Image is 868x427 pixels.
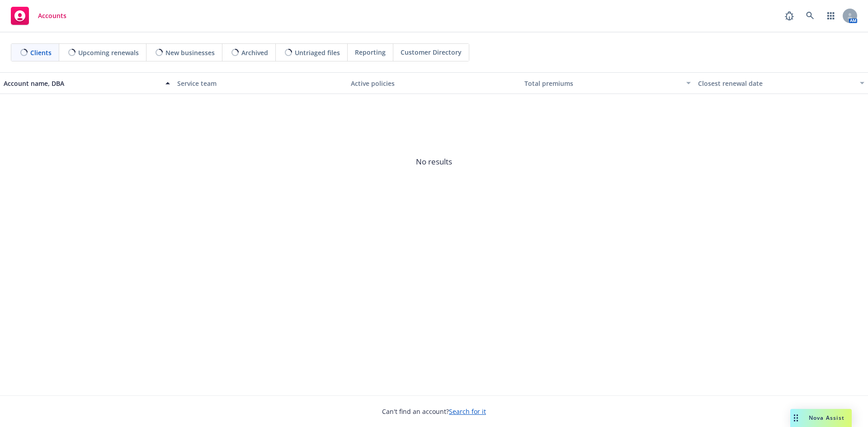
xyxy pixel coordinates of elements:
a: Switch app [822,7,840,25]
span: Upcoming renewals [78,48,139,57]
div: Total premiums [524,79,681,88]
button: Total premiums [521,72,694,94]
span: Archived [241,48,268,57]
span: Clients [30,48,52,57]
div: Active policies [351,79,517,88]
a: Accounts [7,3,70,28]
span: Untriaged files [295,48,340,57]
div: Closest renewal date [698,79,854,88]
button: Active policies [347,72,521,94]
span: Accounts [38,12,66,19]
span: New businesses [165,48,215,57]
span: Can't find an account? [382,407,486,416]
div: Drag to move [790,409,802,427]
span: Customer Directory [401,47,462,57]
button: Closest renewal date [694,72,868,94]
span: Reporting [355,47,386,57]
button: Service team [174,72,347,94]
div: Account name, DBA [4,79,160,88]
a: Search [801,7,819,25]
span: Nova Assist [809,414,844,422]
a: Report a Bug [780,7,798,25]
a: Search for it [449,407,486,416]
div: Service team [177,79,344,88]
button: Nova Assist [790,409,852,427]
